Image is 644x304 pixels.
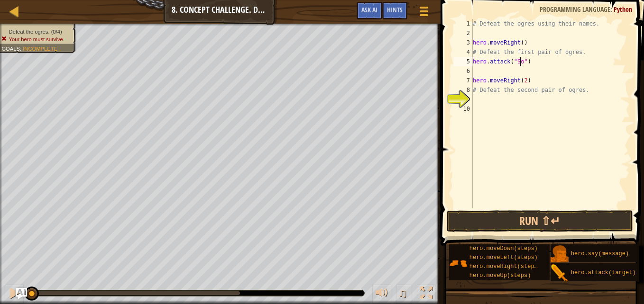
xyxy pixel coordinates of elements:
[454,66,473,76] div: 6
[1,36,71,43] li: Your hero must survive.
[610,5,614,14] span: :
[1,45,20,52] span: Goals
[1,28,71,36] li: Defeat the ogres.
[454,76,473,85] div: 7
[23,45,57,52] span: Incomplete
[454,19,473,28] div: 1
[454,28,473,38] div: 2
[398,286,407,300] span: ♫
[454,104,473,114] div: 10
[571,269,636,276] span: hero.attack(target)
[454,85,473,95] div: 8
[372,285,391,304] button: Adjust volume
[469,263,541,270] span: hero.moveRight(steps)
[540,5,610,14] span: Programming language
[454,38,473,47] div: 3
[571,250,629,257] span: hero.say(message)
[449,254,467,272] img: portrait.png
[5,285,24,304] button: Ctrl + P: Pause
[469,254,538,261] span: hero.moveLeft(steps)
[614,5,632,14] span: Python
[469,245,538,252] span: hero.moveDown(steps)
[551,245,569,263] img: portrait.png
[454,47,473,57] div: 4
[361,5,377,14] span: Ask AI
[16,288,27,299] button: Ask AI
[454,57,473,66] div: 5
[469,272,531,279] span: hero.moveUp(steps)
[454,95,473,104] div: 9
[412,2,436,24] button: Show game menu
[417,285,436,304] button: Toggle fullscreen
[9,28,62,35] span: Defeat the ogres. (0/4)
[447,210,633,232] button: Run ⇧↵
[387,5,403,14] span: Hints
[9,36,64,42] span: Your hero must survive.
[396,285,412,304] button: ♫
[551,264,569,282] img: portrait.png
[20,45,23,52] span: :
[357,2,382,19] button: Ask AI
